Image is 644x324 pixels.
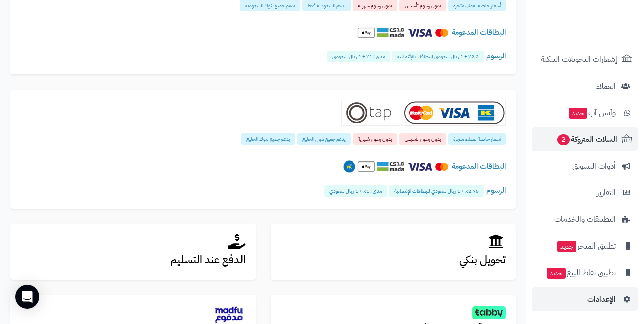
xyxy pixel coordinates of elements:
img: tabby.png [472,306,506,319]
span: يدعم جميع دول الخليج [297,133,351,145]
span: بدون رسوم تأسيس [399,133,446,145]
div: Open Intercom Messenger [15,285,39,309]
span: وآتس آب [568,106,616,120]
span: أسعار خاصة بعملاء متجرة [448,133,506,145]
a: الإعدادات [532,287,638,311]
span: مدى : 1٪ + 1 ريال سعودي [324,185,387,197]
img: logo-2.png [576,8,634,29]
a: أدوات التسويق [532,154,638,178]
h3: الدفع عند التسليم [20,254,246,266]
h3: تحويل بنكي [281,254,506,266]
span: أدوات التسويق [572,159,616,173]
a: تحويل بنكي [271,224,516,280]
a: الدفع عند التسليم [10,224,256,280]
a: تطبيق المتجرجديد [532,234,638,258]
span: يدعم جميع بنوك الخليج [241,133,295,145]
span: إشعارات التحويلات البنكية [541,52,617,66]
span: 2.2٪ + 1 ريال سعودي للبطاقات الإئتمانية [392,51,484,62]
span: العملاء [596,79,616,93]
span: جديد [557,241,576,252]
a: التقارير [532,181,638,205]
span: جديد [547,268,566,279]
span: 2.75٪ + 1 ريال سعودي للبطاقات الإئتمانية [389,185,484,197]
span: البطاقات المدعومة [452,27,506,38]
a: وآتس آبجديد [532,101,638,125]
span: 2 [557,134,570,145]
span: مدى : 1٪ + 1 ريال سعودي [327,51,390,62]
span: تطبيق نقاط البيع [546,266,616,280]
span: بدون رسوم شهرية [353,133,397,145]
span: السلات المتروكة [556,132,617,146]
a: السلات المتروكة2 [532,127,638,151]
a: العملاء [532,74,638,98]
a: Tap أسعار خاصة بعملاء متجرة بدون رسوم تأسيس بدون رسوم شهرية يدعم جميع دول الخليج يدعم جميع بنوك ا... [10,90,516,208]
span: جديد [569,108,587,119]
a: تطبيق نقاط البيعجديد [532,261,638,285]
a: التطبيقات والخدمات [532,207,638,231]
span: الإعدادات [587,292,616,306]
span: الرسوم [486,50,506,61]
img: Tap [341,100,506,126]
span: تطبيق المتجر [556,239,616,253]
span: الرسوم [486,185,506,196]
span: التطبيقات والخدمات [554,212,616,226]
a: إشعارات التحويلات البنكية [532,47,638,71]
span: التقارير [597,186,616,200]
span: البطاقات المدعومة [452,160,506,172]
